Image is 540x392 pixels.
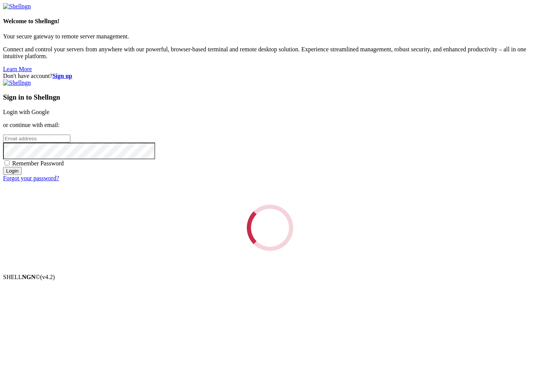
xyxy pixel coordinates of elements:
[3,66,32,72] a: Learn More
[40,274,55,280] span: 4.2.0
[3,18,537,25] h4: Welcome to Shellngn!
[3,73,537,79] div: Don't have account?
[3,109,49,115] a: Login with Google
[3,274,55,280] span: SHELL ©
[52,73,72,79] a: Sign up
[3,135,70,143] input: Email address
[3,46,537,60] p: Connect and control your servers from anywhere with our powerful, browser-based terminal and remo...
[3,175,59,181] a: Forgot your password?
[3,167,22,175] input: Login
[5,160,10,165] input: Remember Password
[247,205,293,251] div: Loading...
[3,122,537,129] p: or continue with email:
[3,33,537,40] p: Your secure gateway to remote server management.
[3,93,537,102] h3: Sign in to Shellngn
[3,3,31,10] img: Shellngn
[12,160,64,167] span: Remember Password
[22,274,36,280] b: NGN
[3,79,31,86] img: Shellngn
